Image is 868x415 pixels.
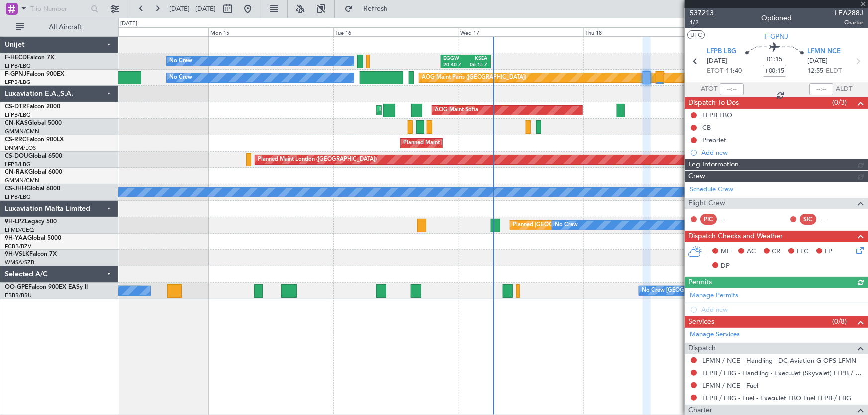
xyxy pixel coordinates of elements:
[701,148,863,157] div: Add new
[466,62,487,69] div: 06:15 Z
[459,27,583,36] div: Wed 17
[5,137,64,143] a: CS-RRCFalcon 900LX
[355,5,396,12] span: Refresh
[5,292,32,299] a: EBBR/BRU
[30,1,88,16] input: Trip Number
[169,4,216,13] span: [DATE] - [DATE]
[807,66,823,76] span: 12:55
[5,284,88,290] a: OO-GPEFalcon 900EX EASy II
[26,24,105,31] span: All Aircraft
[5,235,27,241] span: 9H-YAA
[5,62,31,70] a: LFPB/LBG
[5,111,31,119] a: LFPB/LBG
[5,251,29,257] span: 9H-VSLK
[761,13,792,24] div: Optioned
[726,66,742,76] span: 11:40
[5,104,60,110] a: CS-DTRFalcon 2000
[5,144,36,152] a: DNMM/LOS
[403,136,560,151] div: Planned Maint [GEOGRAPHIC_DATA] ([GEOGRAPHIC_DATA])
[340,1,399,17] button: Refresh
[702,369,863,377] a: LFPB / LBG - Handling - ExecuJet (Skyvalet) LFPB / LBG
[690,330,740,340] a: Manage Services
[5,226,34,234] a: LFMD/CEQ
[466,55,487,62] div: KSEA
[258,152,377,167] div: Planned Maint London ([GEOGRAPHIC_DATA])
[702,111,732,119] div: LFPB FBO
[169,70,192,85] div: No Crew
[835,8,863,18] span: LEA288J
[701,84,717,94] span: ATOT
[702,136,726,144] div: Prebrief
[702,123,711,132] div: CB
[707,66,723,76] span: ETOT
[5,153,62,159] a: CS-DOUGlobal 6500
[5,219,25,225] span: 9H-LPZ
[690,8,714,18] span: 537213
[169,54,192,69] div: No Crew
[767,55,782,65] span: 01:15
[5,193,31,201] a: LFPB/LBG
[5,186,26,192] span: CS-JHH
[721,261,730,271] span: DP
[5,153,28,159] span: CS-DOU
[435,103,478,118] div: AOG Maint Sofia
[5,120,62,126] a: CN-KASGlobal 5000
[120,20,137,28] div: [DATE]
[836,84,852,94] span: ALDT
[5,71,26,77] span: F-GPNJ
[832,316,847,327] span: (0/8)
[765,31,789,42] span: F-GPNJ
[721,247,730,257] span: MF
[702,394,851,402] a: LFPB / LBG - Fuel - ExecuJet FBO Fuel LFPB / LBG
[688,97,739,109] span: Dispatch To-Dos
[84,27,208,36] div: Sun 14
[5,259,34,266] a: WMSA/SZB
[642,283,808,298] div: No Crew [GEOGRAPHIC_DATA] ([GEOGRAPHIC_DATA] National)
[583,27,708,36] div: Thu 18
[825,247,832,257] span: FP
[333,27,458,36] div: Tue 16
[444,55,466,62] div: EGGW
[5,177,39,184] a: GMMN/CMN
[5,137,26,143] span: CS-RRC
[5,284,28,290] span: OO-GPE
[513,218,654,233] div: Planned [GEOGRAPHIC_DATA] ([GEOGRAPHIC_DATA])
[707,56,727,66] span: [DATE]
[5,104,26,110] span: CS-DTR
[702,381,758,390] a: LFMN / NCE - Fuel
[826,66,842,76] span: ELDT
[5,120,28,126] span: CN-KAS
[5,55,54,61] a: F-HECDFalcon 7X
[5,243,31,250] a: FCBB/BZV
[797,247,808,257] span: FFC
[5,128,39,135] a: GMMN/CMN
[5,71,64,77] a: F-GPNJFalcon 900EX
[5,251,57,257] a: 9H-VSLKFalcon 7X
[422,70,526,85] div: AOG Maint Paris ([GEOGRAPHIC_DATA])
[5,79,31,86] a: LFPB/LBG
[5,161,31,168] a: LFPB/LBG
[688,343,716,354] span: Dispatch
[5,186,60,192] a: CS-JHHGlobal 6000
[208,27,333,36] div: Mon 15
[5,235,61,241] a: 9H-YAAGlobal 5000
[5,55,27,61] span: F-HECD
[5,169,28,175] span: CN-RAK
[747,247,756,257] span: AC
[707,47,736,57] span: LFPB LBG
[444,62,466,69] div: 20:40 Z
[807,56,828,66] span: [DATE]
[807,47,841,57] span: LFMN NCE
[832,97,847,108] span: (0/3)
[688,316,714,328] span: Services
[702,356,856,365] a: LFMN / NCE - Handling - DC Aviation-G-OPS LFMN
[379,103,430,118] div: Planned Maint Sofia
[11,19,108,35] button: All Aircraft
[835,18,863,27] span: Charter
[555,218,578,233] div: No Crew
[772,247,780,257] span: CR
[688,231,783,242] span: Dispatch Checks and Weather
[5,219,57,225] a: 9H-LPZLegacy 500
[5,169,62,175] a: CN-RAKGlobal 6000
